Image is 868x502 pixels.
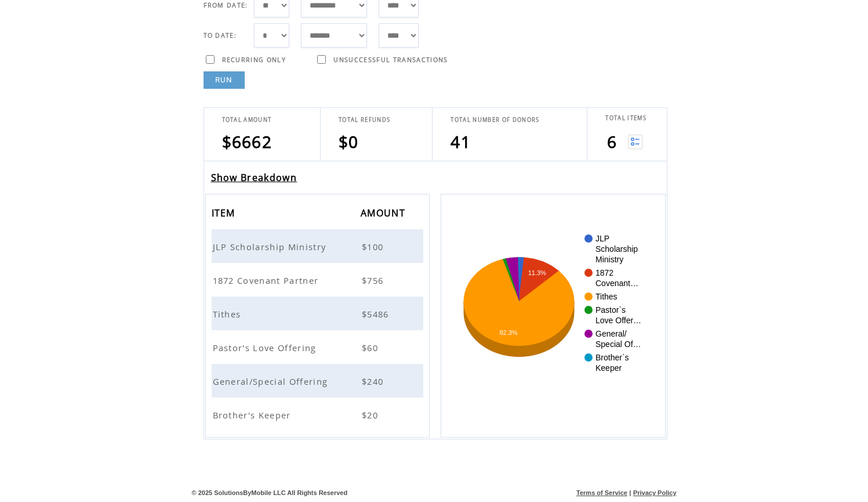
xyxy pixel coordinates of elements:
span: 1872 Covenant Partner [213,275,322,286]
span: TOTAL REFUNDS [339,116,390,124]
text: General/ [595,329,627,338]
text: Tithes [595,292,618,301]
span: 41 [451,131,471,153]
span: FROM DATE: [204,1,248,9]
a: 1872 Covenant Partner [213,274,322,284]
span: $60 [362,342,381,353]
text: Keeper [595,363,622,373]
a: JLP Scholarship Ministry [213,240,329,251]
a: Terms of Service [576,489,627,496]
span: $240 [362,375,386,387]
text: JLP [595,234,609,243]
text: Brother`s [595,353,629,362]
text: Special Of… [595,340,641,349]
text: Pastor`s [595,305,626,315]
img: View list [628,135,642,149]
a: Tithes [213,308,244,318]
span: AMOUNT [361,204,408,225]
a: Pastor's Love Offering [213,341,319,352]
span: JLP Scholarship Ministry [213,241,329,252]
span: UNSUCCESSFUL TRANSACTIONS [333,56,448,64]
span: © 2025 SolutionsByMobile LLC All Rights Reserved [192,489,348,496]
text: Ministry [595,255,623,264]
text: 11.3% [528,269,546,276]
text: Covenant… [595,279,638,288]
span: TOTAL ITEMS [605,114,647,122]
a: RUN [204,71,245,89]
span: Brother's Keeper [213,409,294,421]
a: ITEM [212,209,238,216]
text: 82.3% [500,329,518,336]
span: $100 [362,241,386,252]
a: Show Breakdown [211,171,297,184]
a: General/Special Offering [213,375,331,385]
span: | [629,489,631,496]
span: $6662 [222,131,273,153]
span: $20 [362,409,381,421]
span: RECURRING ONLY [222,56,286,64]
a: AMOUNT [361,209,408,216]
span: 6 [607,131,617,153]
span: $5486 [362,308,392,320]
text: Scholarship [595,244,638,254]
text: 1872 [595,268,613,277]
span: General/Special Offering [213,375,331,387]
a: Brother's Keeper [213,409,294,419]
span: TOTAL NUMBER OF DONORS [451,116,539,124]
span: $756 [362,275,386,286]
svg: A chart. [459,229,647,403]
span: $0 [339,131,359,153]
span: TOTAL AMOUNT [222,116,272,124]
span: ITEM [212,204,238,225]
span: Pastor's Love Offering [213,342,319,353]
span: TO DATE: [204,31,237,39]
span: Tithes [213,308,244,320]
a: Privacy Policy [633,489,677,496]
text: Love Offer… [595,316,641,325]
